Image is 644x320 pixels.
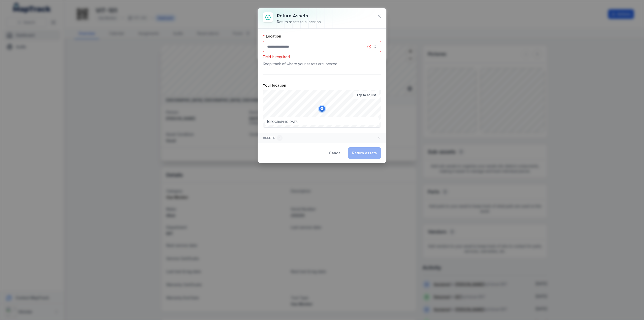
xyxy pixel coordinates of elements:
span: [GEOGRAPHIC_DATA] [267,120,299,124]
span: Assets [263,135,283,141]
button: Cancel [325,147,346,159]
p: Field is required [263,54,381,59]
div: Return assets to a location. [277,19,321,24]
div: 1 [277,135,283,141]
canvas: Map [263,90,381,128]
label: Location [263,34,281,39]
strong: Tap to adjust [356,93,376,97]
h3: Return assets [277,12,321,19]
label: Your location [263,83,286,88]
p: Keep track of where your assets are located. [263,61,381,66]
button: Assets1 [258,133,386,143]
